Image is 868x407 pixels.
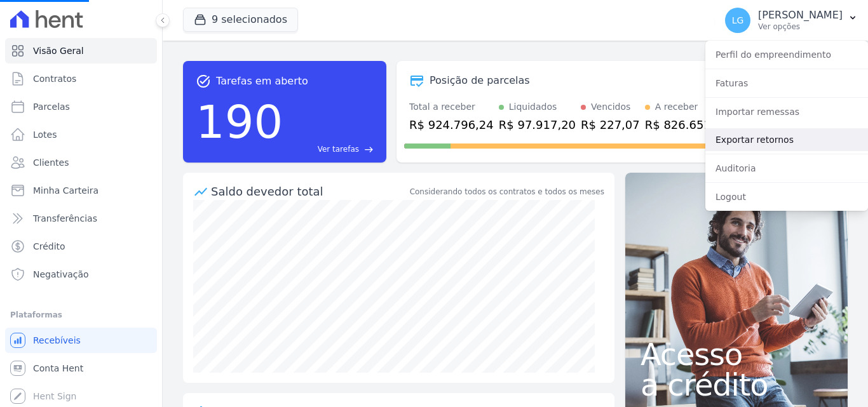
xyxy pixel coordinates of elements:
div: Plataformas [10,307,152,323]
a: Visão Geral [5,38,157,63]
span: Ver tarefas [318,143,359,155]
a: Contratos [5,66,157,91]
span: Lotes [33,128,57,141]
p: [PERSON_NAME] [758,9,843,22]
a: Crédito [5,234,157,259]
span: Acesso [641,339,832,370]
span: Minha Carteira [33,184,98,197]
a: Negativação [5,262,157,287]
span: Visão Geral [33,44,84,57]
span: Parcelas [33,100,70,113]
span: Recebíveis [33,334,81,347]
a: Exportar retornos [705,128,868,151]
div: Liquidados [509,100,557,114]
span: east [364,145,374,154]
div: Saldo devedor total [211,183,407,200]
span: Crédito [33,240,65,253]
a: Auditoria [705,157,868,180]
span: LG [732,16,744,25]
div: A receber [655,100,698,114]
span: Clientes [33,156,69,169]
div: 190 [196,89,283,155]
div: R$ 227,07 [581,116,640,133]
a: Perfil do empreendimento [705,43,868,66]
a: Parcelas [5,94,157,119]
a: Transferências [5,206,157,231]
a: Logout [705,185,868,208]
a: Faturas [705,72,868,95]
span: task_alt [196,74,211,89]
button: LG [PERSON_NAME] Ver opções [715,3,868,38]
div: R$ 97.917,20 [499,116,576,133]
span: Conta Hent [33,362,83,375]
a: Lotes [5,122,157,147]
p: Ver opções [758,22,843,32]
div: Vencidos [591,100,630,114]
a: Importar remessas [705,100,868,123]
button: 9 selecionados [183,8,298,32]
span: Transferências [33,212,97,225]
div: Posição de parcelas [430,73,530,88]
div: R$ 924.796,24 [409,116,494,133]
span: Contratos [33,72,76,85]
span: Negativação [33,268,89,281]
a: Recebíveis [5,328,157,353]
div: Considerando todos os contratos e todos os meses [410,186,604,197]
div: R$ 826.651,97 [645,116,729,133]
a: Conta Hent [5,356,157,381]
div: Total a receber [409,100,494,114]
a: Ver tarefas east [288,143,374,155]
a: Clientes [5,150,157,175]
a: Minha Carteira [5,178,157,203]
span: Tarefas em aberto [216,74,308,89]
span: a crédito [641,370,832,400]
